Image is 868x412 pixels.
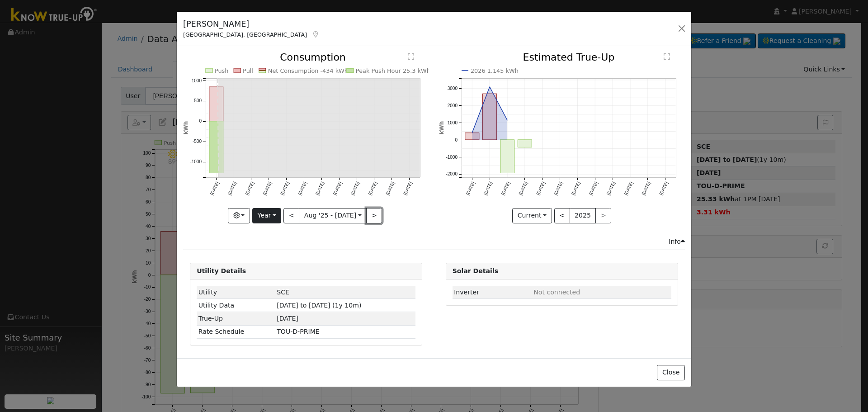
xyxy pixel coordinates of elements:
[315,181,325,196] text: [DATE]
[446,172,458,177] text: -2000
[482,181,493,196] text: [DATE]
[453,286,532,299] td: Inverter
[197,267,246,275] strong: Utility Details
[193,139,202,144] text: -500
[277,289,289,296] span: ID: ROHETDFCV, authorized: 11/25/24
[311,31,320,38] a: Map
[280,181,290,196] text: [DATE]
[447,103,458,108] text: 2000
[453,267,498,275] strong: Solar Details
[518,181,528,196] text: [DATE]
[606,181,616,196] text: [DATE]
[183,18,320,30] h5: [PERSON_NAME]
[553,181,563,196] text: [DATE]
[252,208,281,223] button: Year
[356,67,430,74] text: Peak Push Hour 25.3 kWh
[209,181,220,196] text: [DATE]
[197,286,275,299] td: Utility
[465,133,479,140] rect: onclick=""
[641,181,651,196] text: [DATE]
[658,181,669,196] text: [DATE]
[500,181,510,196] text: [DATE]
[215,67,229,74] text: Push
[446,155,458,160] text: -1000
[447,86,458,91] text: 3000
[482,94,496,140] rect: onclick=""
[471,67,519,74] text: 2026 1,145 kWh
[533,289,580,296] span: ID: null, authorized: None
[669,237,685,246] div: Info
[505,118,509,122] circle: onclick=""
[183,31,307,38] span: [GEOGRAPHIC_DATA], [GEOGRAPHIC_DATA]
[465,181,476,196] text: [DATE]
[280,52,346,63] text: Consumption
[275,312,416,325] td: [DATE]
[523,52,614,63] text: Estimated True-Up
[277,302,361,309] span: [DATE] to [DATE] (1y 10m)
[518,140,532,147] rect: onclick=""
[554,208,570,223] button: <
[470,131,474,135] circle: onclick=""
[197,312,275,325] td: True-Up
[368,181,378,196] text: [DATE]
[283,208,299,223] button: <
[488,85,491,89] circle: onclick=""
[385,181,396,196] text: [DATE]
[403,181,413,196] text: [DATE]
[366,208,382,223] button: >
[512,208,552,223] button: Current
[447,120,458,125] text: 1000
[455,137,458,142] text: 0
[209,87,223,121] rect: onclick=""
[268,67,348,74] text: Net Consumption -434 kWh
[350,181,360,196] text: [DATE]
[657,365,684,380] button: Close
[535,181,546,196] text: [DATE]
[194,99,202,104] text: 500
[297,181,307,196] text: [DATE]
[299,208,367,223] button: Aug '25 - [DATE]
[209,121,223,173] rect: onclick=""
[197,325,275,338] td: Rate Schedule
[500,140,514,173] rect: onclick=""
[199,119,202,124] text: 0
[245,181,255,196] text: [DATE]
[570,208,596,223] button: 2025
[623,181,633,196] text: [DATE]
[227,181,237,196] text: [DATE]
[664,53,670,60] text: 
[262,181,273,196] text: [DATE]
[192,78,202,83] text: 1000
[332,181,343,196] text: [DATE]
[408,53,414,60] text: 
[588,181,599,196] text: [DATE]
[183,121,189,135] text: kWh
[197,299,275,312] td: Utility Data
[571,181,581,196] text: [DATE]
[243,67,253,74] text: Pull
[439,121,445,135] text: kWh
[277,328,319,335] span: 54
[190,160,202,165] text: -1000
